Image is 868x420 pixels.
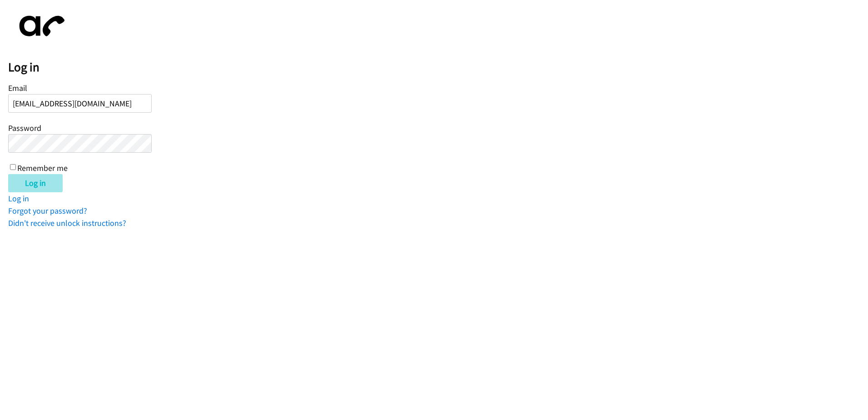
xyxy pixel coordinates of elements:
a: Forgot your password? [8,205,87,216]
label: Password [8,123,41,133]
img: aphone-8a226864a2ddd6a5e75d1ebefc011f4aa8f32683c2d82f3fb0802fe031f96514.svg [8,8,72,44]
h2: Log in [8,60,868,75]
input: Log in [8,174,63,192]
label: Email [8,83,27,93]
a: Didn't receive unlock instructions? [8,218,126,228]
a: Log in [8,193,29,204]
label: Remember me [17,163,68,173]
